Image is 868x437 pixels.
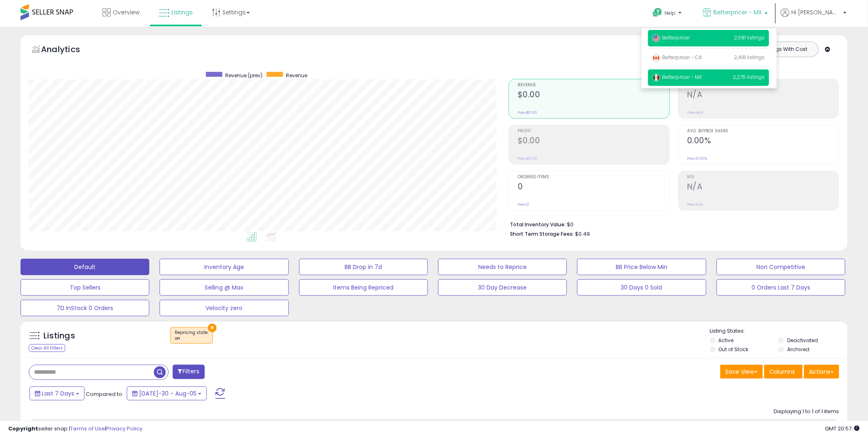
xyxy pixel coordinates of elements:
[755,44,816,55] button: Listings With Cost
[577,259,706,275] button: BB Price Below Min
[8,425,38,432] strong: Copyright
[646,1,690,27] a: Help
[299,279,428,296] button: Items Being Repriced
[653,7,663,18] i: Get Help
[510,219,833,229] li: $0
[781,8,847,27] a: Hi [PERSON_NAME]
[720,365,763,379] button: Save View
[160,300,288,316] button: Velocity zero
[687,136,839,147] h2: 0.00%
[518,202,529,207] small: Prev: 0
[160,259,288,275] button: Inventory Age
[687,156,707,161] small: Prev: 0.00%
[518,156,537,161] small: Prev: $0.00
[106,425,142,432] a: Privacy Policy
[652,54,702,61] span: Betterpricer - CA
[286,72,307,79] span: Revenue
[518,136,669,147] h2: $0.00
[687,202,703,207] small: Prev: N/A
[29,344,65,352] div: Clear All Filters
[21,300,149,316] button: 7D InStock 0 Orders
[518,129,669,133] span: Profit
[710,327,847,335] p: Listing States:
[86,390,123,398] span: Compared to:
[734,54,765,61] span: 2,418 listings
[652,74,660,82] img: mexico.png
[438,259,567,275] button: Needs to Reprice
[518,110,537,115] small: Prev: $0.00
[774,408,839,416] div: Displaying 1 to 1 of 1 items
[518,182,669,193] h2: 0
[70,425,105,432] a: Terms of Use
[652,34,660,42] img: usa.png
[652,74,702,80] span: Betterpricer - MX
[575,230,590,238] span: $0.49
[717,259,845,275] button: Non Competitive
[41,44,96,57] h5: Analytics
[510,230,574,237] b: Short Term Storage Fees:
[734,34,765,41] span: 2,681 listings
[719,346,749,353] label: Out of Stock
[438,279,567,296] button: 30 Day Decrease
[719,337,734,344] label: Active
[175,336,208,341] div: on
[510,221,566,228] b: Total Inventory Value:
[792,8,841,16] span: Hi [PERSON_NAME]
[518,83,669,87] span: Revenue
[687,129,839,133] span: Avg. Buybox Share
[139,389,196,398] span: [DATE]-30 - Aug-05
[787,346,809,353] label: Archived
[825,425,860,432] span: 2025-08-13 20:57 GMT
[652,54,660,62] img: canada.png
[171,8,193,16] span: Listings
[160,279,288,296] button: Selling @ Max
[42,389,74,398] span: Last 7 Days
[687,182,839,193] h2: N/A
[43,330,75,342] h5: Listings
[687,90,839,101] h2: N/A
[714,8,762,16] span: Betterpricer - MX
[299,259,428,275] button: BB Drop in 7d
[687,110,703,115] small: Prev: N/A
[173,365,205,379] button: Filters
[127,386,207,400] button: [DATE]-30 - Aug-05
[30,386,85,400] button: Last 7 Days
[208,324,217,332] button: ×
[8,425,142,433] div: seller snap | |
[770,368,795,376] span: Columns
[804,365,839,379] button: Actions
[687,175,839,179] span: ROI
[518,90,669,101] h2: $0.00
[652,34,690,41] span: Betterpricer
[21,259,149,275] button: Default
[21,279,149,296] button: Top Sellers
[113,8,139,16] span: Overview
[764,365,803,379] button: Columns
[225,72,263,79] span: Revenue (prev)
[717,279,845,296] button: 0 Orders Last 7 Days
[175,329,208,342] span: Repricing state :
[787,337,818,344] label: Deactivated
[665,9,676,16] span: Help
[518,175,669,179] span: Ordered Items
[577,279,706,296] button: 30 Days 0 Sold
[733,74,765,80] span: 2,275 listings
